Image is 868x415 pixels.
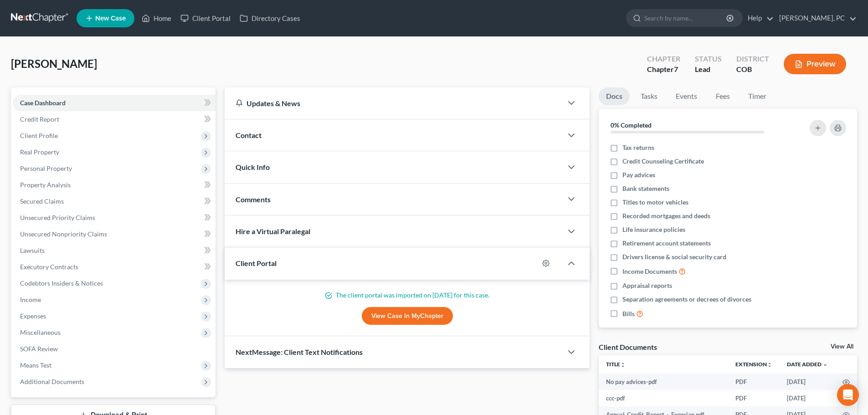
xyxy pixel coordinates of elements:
div: Chapter [647,64,680,75]
span: Bills [622,309,635,318]
i: unfold_more [767,362,772,368]
a: Timer [741,87,774,105]
strong: 0% Completed [611,121,652,129]
span: Executory Contracts [20,263,78,271]
span: Contact [236,131,262,139]
a: Home [137,10,176,26]
td: [DATE] [780,390,835,406]
span: Bank statements [622,184,669,193]
a: Tasks [633,87,665,105]
span: Hire a Virtual Paralegal [236,227,310,236]
span: Real Property [20,148,59,156]
a: Date Added expand_more [787,361,828,368]
span: Case Dashboard [20,99,66,107]
i: expand_more [822,362,828,368]
span: Income Documents [622,267,677,276]
span: Retirement account statements [622,239,711,248]
a: Unsecured Nonpriority Claims [13,226,216,242]
span: Separation agreements or decrees of divorces [622,295,751,304]
div: COB [736,64,769,75]
div: Client Documents [599,342,657,352]
a: Titleunfold_more [606,361,626,368]
span: NextMessage: Client Text Notifications [236,348,363,356]
span: Appraisal reports [622,281,672,290]
span: [PERSON_NAME] [11,57,97,70]
span: 7 [674,65,678,73]
span: Credit Report [20,115,59,123]
div: Status [695,54,722,64]
a: Directory Cases [235,10,305,26]
span: Quick Info [236,163,270,171]
a: Property Analysis [13,177,216,193]
span: Property Analysis [20,181,71,189]
span: Unsecured Priority Claims [20,214,95,221]
i: unfold_more [620,362,626,368]
span: Pay advices [622,170,655,179]
span: Titles to motor vehicles [622,198,688,207]
a: Credit Report [13,111,216,128]
span: Miscellaneous [20,328,61,336]
span: Secured Claims [20,197,64,205]
span: Credit Counseling Certificate [622,157,704,166]
td: ccc-pdf [599,390,728,406]
span: SOFA Review [20,345,58,353]
div: Lead [695,64,722,75]
span: Tax returns [622,143,654,152]
span: Client Profile [20,132,58,139]
div: District [736,54,769,64]
td: [DATE] [780,374,835,390]
button: Preview [784,54,846,74]
a: Docs [599,87,630,105]
td: PDF [728,390,780,406]
a: View Case in MyChapter [362,307,453,325]
a: Client Portal [176,10,235,26]
span: Recorded mortgages and deeds [622,211,710,220]
div: Open Intercom Messenger [837,384,859,406]
td: PDF [728,374,780,390]
span: Additional Documents [20,378,84,385]
span: New Case [95,15,126,22]
span: Unsecured Nonpriority Claims [20,230,107,238]
a: SOFA Review [13,341,216,357]
a: Unsecured Priority Claims [13,210,216,226]
span: Comments [236,195,271,204]
div: Chapter [647,54,680,64]
input: Search by name... [644,10,728,26]
span: Client Portal [236,259,277,267]
a: Secured Claims [13,193,216,210]
a: Lawsuits [13,242,216,259]
a: [PERSON_NAME], PC [775,10,857,26]
a: View All [831,343,853,350]
span: Lawsuits [20,246,45,254]
a: Events [668,87,704,105]
div: Updates & News [236,98,551,108]
td: No pay advices-pdf [599,374,728,390]
span: Income [20,296,41,303]
span: Means Test [20,361,51,369]
span: Codebtors Insiders & Notices [20,279,103,287]
span: Personal Property [20,164,72,172]
span: Drivers license & social security card [622,252,726,261]
a: Executory Contracts [13,259,216,275]
span: Expenses [20,312,46,320]
span: Life insurance policies [622,225,685,234]
p: The client portal was imported on [DATE] for this case. [236,291,579,300]
a: Help [743,10,774,26]
a: Fees [708,87,737,105]
a: Case Dashboard [13,95,216,111]
a: Extensionunfold_more [735,361,772,368]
